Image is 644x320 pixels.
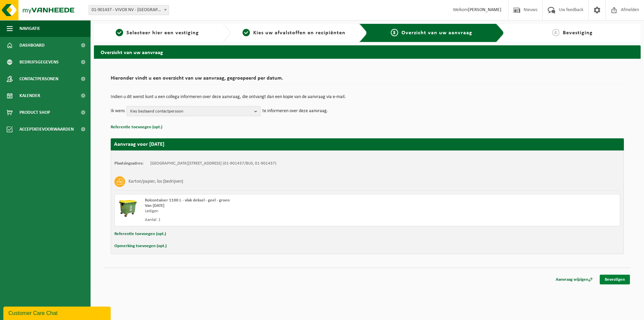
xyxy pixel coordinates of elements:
span: 01-901437 - VIVOX NV - HARELBEKE [89,5,169,15]
span: Bedrijfsgegevens [19,54,59,71]
a: 1Selecteer hier een vestiging [97,29,217,37]
span: Selecteer hier een vestiging [126,30,199,36]
span: Acceptatievoorwaarden [19,121,74,138]
span: 2 [243,29,250,36]
span: 3 [391,29,398,36]
p: te informeren over deze aanvraag. [262,106,328,116]
p: Ik wens [111,106,125,116]
span: Product Shop [19,104,50,121]
span: 4 [552,29,559,36]
h2: Overzicht van uw aanvraag [94,45,641,58]
td: [GEOGRAPHIC_DATA][STREET_ADDRESS] (01-901437/BUS, 01-901437) [150,161,276,166]
img: WB-1100-HPE-GN-50.png [118,198,138,218]
div: Aantal: 1 [145,217,394,223]
h2: Hieronder vindt u een overzicht van uw aanvraag, gegroepeerd per datum. [111,76,624,85]
a: Bevestigen [600,275,630,284]
strong: Van [DATE] [145,203,164,208]
button: Referentie toevoegen (opt.) [114,230,166,238]
h3: Karton/papier, los (bedrijven) [128,176,183,187]
span: 1 [116,29,123,36]
span: Kies uw afvalstoffen en recipiënten [253,30,345,36]
span: Bevestiging [563,30,593,36]
strong: [PERSON_NAME] [468,7,501,12]
p: Indien u dit wenst kunt u een collega informeren over deze aanvraag, die ontvangt dan een kopie v... [111,95,624,99]
span: Kies bestaand contactpersoon [130,106,252,117]
button: Referentie toevoegen (opt.) [111,123,162,132]
span: Kalender [19,87,40,104]
a: Aanvraag wijzigen [551,275,598,284]
iframe: chat widget [3,305,112,320]
strong: Plaatsingsadres: [114,161,144,166]
button: Opmerking toevoegen (opt.) [114,242,167,250]
div: Ledigen [145,209,394,214]
a: 2Kies uw afvalstoffen en recipiënten [234,29,354,37]
span: Dashboard [19,37,45,54]
span: Rolcontainer 1100 L - vlak deksel - geel - groen [145,198,230,202]
span: Overzicht van uw aanvraag [401,30,472,36]
button: Kies bestaand contactpersoon [126,106,261,116]
strong: Aanvraag voor [DATE] [114,142,164,147]
span: Contactpersonen [19,71,58,87]
span: Navigatie [19,20,40,37]
span: 01-901437 - VIVOX NV - HARELBEKE [89,5,169,15]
